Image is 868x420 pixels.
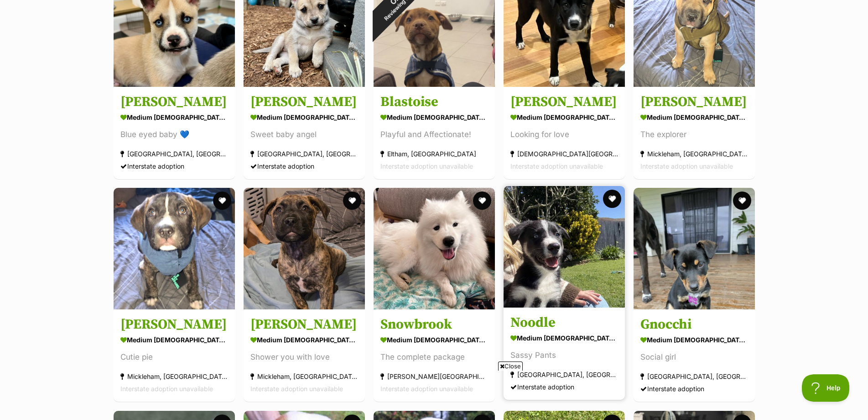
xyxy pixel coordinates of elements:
[510,314,618,332] h3: Noodle
[120,148,228,160] div: [GEOGRAPHIC_DATA], [GEOGRAPHIC_DATA]
[640,111,748,124] div: medium [DEMOGRAPHIC_DATA] Dog
[120,371,228,383] div: Mickleham, [GEOGRAPHIC_DATA]
[120,334,228,347] div: medium [DEMOGRAPHIC_DATA] Dog
[250,148,358,160] div: [GEOGRAPHIC_DATA], [GEOGRAPHIC_DATA]
[374,309,495,402] a: Snowbrook medium [DEMOGRAPHIC_DATA] Dog The complete package [PERSON_NAME][GEOGRAPHIC_DATA] Inter...
[640,316,748,334] h3: Gnocchi
[120,351,228,364] div: Cutie pie
[640,93,748,111] h3: [PERSON_NAME]
[380,334,488,347] div: medium [DEMOGRAPHIC_DATA] Dog
[120,93,228,111] h3: [PERSON_NAME]
[510,162,603,170] span: Interstate adoption unavailable
[213,374,655,415] iframe: Advertisement
[802,374,850,402] iframe: Help Scout Beacon - Open
[120,111,228,124] div: medium [DEMOGRAPHIC_DATA] Dog
[380,148,488,160] div: Eltham, [GEOGRAPHIC_DATA]
[640,383,748,395] div: Interstate adoption
[640,128,748,141] div: The explorer
[380,111,488,124] div: medium [DEMOGRAPHIC_DATA] Dog
[498,362,523,371] span: Close
[114,188,235,309] img: Tszyu
[510,148,618,160] div: [DEMOGRAPHIC_DATA][GEOGRAPHIC_DATA], [GEOGRAPHIC_DATA]
[380,316,488,334] h3: Snowbrook
[374,86,495,179] a: Blastoise medium [DEMOGRAPHIC_DATA] Dog Playful and Affectionate! Eltham, [GEOGRAPHIC_DATA] Inter...
[244,86,365,179] a: [PERSON_NAME] medium [DEMOGRAPHIC_DATA] Dog Sweet baby angel [GEOGRAPHIC_DATA], [GEOGRAPHIC_DATA]...
[244,188,365,309] img: Shields
[510,332,618,345] div: medium [DEMOGRAPHIC_DATA] Dog
[244,309,365,402] a: [PERSON_NAME] medium [DEMOGRAPHIC_DATA] Dog Shower you with love Mickleham, [GEOGRAPHIC_DATA] Int...
[733,191,751,210] button: favourite
[380,351,488,364] div: The complete package
[504,308,625,400] a: Noodle medium [DEMOGRAPHIC_DATA] Dog Sassy Pants [GEOGRAPHIC_DATA], [GEOGRAPHIC_DATA] Interstate ...
[510,369,618,381] div: [GEOGRAPHIC_DATA], [GEOGRAPHIC_DATA]
[634,188,755,309] img: Gnocchi
[120,385,213,393] span: Interstate adoption unavailable
[250,316,358,334] h3: [PERSON_NAME]
[380,162,473,170] span: Interstate adoption unavailable
[640,371,748,383] div: [GEOGRAPHIC_DATA], [GEOGRAPHIC_DATA]
[640,334,748,347] div: medium [DEMOGRAPHIC_DATA] Dog
[510,93,618,111] h3: [PERSON_NAME]
[504,186,625,308] img: Noodle
[640,351,748,364] div: Social girl
[250,128,358,141] div: Sweet baby angel
[250,111,358,124] div: medium [DEMOGRAPHIC_DATA] Dog
[374,188,495,309] img: Snowbrook
[120,128,228,141] div: Blue eyed baby 💙
[640,162,733,170] span: Interstate adoption unavailable
[114,86,235,179] a: [PERSON_NAME] medium [DEMOGRAPHIC_DATA] Dog Blue eyed baby 💙 [GEOGRAPHIC_DATA], [GEOGRAPHIC_DATA]...
[510,128,618,141] div: Looking for love
[250,351,358,364] div: Shower you with love
[114,309,235,402] a: [PERSON_NAME] medium [DEMOGRAPHIC_DATA] Dog Cutie pie Mickleham, [GEOGRAPHIC_DATA] Interstate ado...
[380,128,488,141] div: Playful and Affectionate!
[510,111,618,124] div: medium [DEMOGRAPHIC_DATA] Dog
[510,350,618,362] div: Sassy Pants
[120,160,228,172] div: Interstate adoption
[213,191,231,210] button: favourite
[343,191,361,210] button: favourite
[250,93,358,111] h3: [PERSON_NAME]
[634,86,755,179] a: [PERSON_NAME] medium [DEMOGRAPHIC_DATA] Dog The explorer Mickleham, [GEOGRAPHIC_DATA] Interstate ...
[250,334,358,347] div: medium [DEMOGRAPHIC_DATA] Dog
[603,190,621,208] button: favourite
[250,160,358,172] div: Interstate adoption
[473,191,491,210] button: favourite
[380,93,488,111] h3: Blastoise
[120,316,228,334] h3: [PERSON_NAME]
[504,86,625,179] a: [PERSON_NAME] medium [DEMOGRAPHIC_DATA] Dog Looking for love [DEMOGRAPHIC_DATA][GEOGRAPHIC_DATA],...
[374,80,495,89] a: On HoldReviewing applications
[640,148,748,160] div: Mickleham, [GEOGRAPHIC_DATA]
[634,309,755,402] a: Gnocchi medium [DEMOGRAPHIC_DATA] Dog Social girl [GEOGRAPHIC_DATA], [GEOGRAPHIC_DATA] Interstate...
